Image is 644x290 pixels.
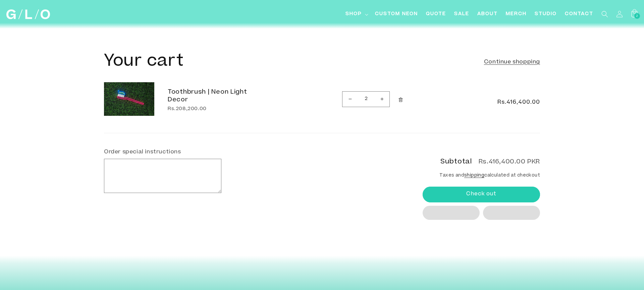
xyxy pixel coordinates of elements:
[467,98,540,106] span: Rs.416,400.00
[502,7,531,22] a: Merch
[597,7,612,21] summary: Search
[464,174,484,178] a: shipping
[371,7,422,22] a: Custom Neon
[477,11,498,18] span: About
[104,52,183,72] h1: Your cart
[423,173,540,179] small: Taxes and calculated at checkout
[168,106,268,113] div: Rs.208,200.00
[561,7,597,22] a: Contact
[531,7,561,22] a: Studio
[4,7,53,22] a: GLO Studio
[610,258,644,290] iframe: Chat Widget
[423,187,540,202] button: Check out
[168,89,268,104] a: Toothbrush | Neon Light Decor
[473,7,502,22] a: About
[484,57,540,67] a: Continue shopping
[440,159,472,165] h2: Subtotal
[358,91,374,107] input: Quantity for Toothbrush | Neon Light Decor
[535,11,557,18] span: Studio
[395,93,407,107] a: Remove Toothbrush | Neon Light Decor
[6,9,50,19] img: GLO Studio
[636,13,638,19] span: 2
[454,11,469,18] span: SALE
[426,11,446,18] span: Quote
[341,7,371,22] summary: Shop
[479,159,540,165] p: Rs.416,400.00 PKR
[375,11,418,18] span: Custom Neon
[104,149,181,155] label: Order special instructions
[565,11,593,18] span: Contact
[104,82,154,116] img: Toothbrush | Neon Light Decor - GLO Studio - LED NEON
[345,11,362,18] span: Shop
[422,7,450,22] a: Quote
[450,7,473,22] a: SALE
[506,11,527,18] span: Merch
